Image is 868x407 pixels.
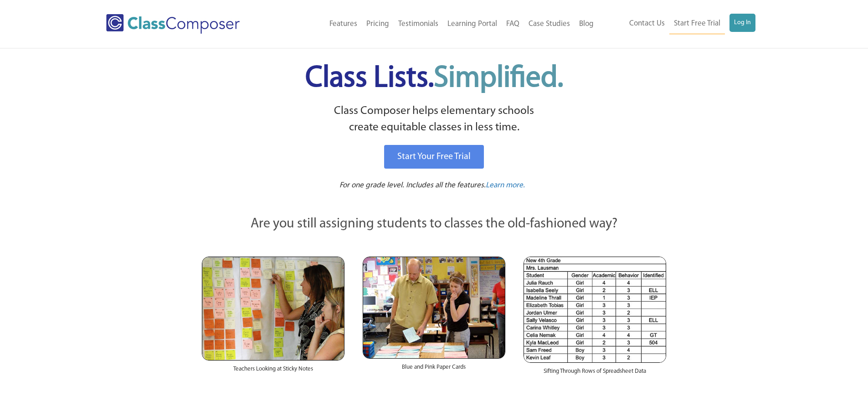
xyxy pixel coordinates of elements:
nav: Header Menu [277,14,598,34]
span: Simplified. [434,64,563,93]
img: Teachers Looking at Sticky Notes [202,257,344,361]
a: FAQ [502,14,524,34]
a: Learning Portal [443,14,502,34]
div: Blue and Pink Paper Cards [363,359,505,381]
a: Log In [729,14,755,32]
span: For one grade level. Includes all the features. [339,181,486,189]
div: Sifting Through Rows of Spreadsheet Data [524,363,666,385]
div: Teachers Looking at Sticky Notes [202,361,344,382]
span: Learn more. [486,181,525,189]
span: Class Lists. [305,64,563,93]
a: Testimonials [394,14,443,34]
a: Learn more. [486,180,525,191]
p: Class Composer helps elementary schools create equitable classes in less time. [200,103,668,136]
a: Contact Us [625,14,669,34]
a: Start Free Trial [669,14,725,34]
a: Features [325,14,362,34]
nav: Header Menu [598,14,755,34]
a: Blog [575,14,598,34]
a: Case Studies [524,14,575,34]
a: Pricing [362,14,394,34]
p: Are you still assigning students to classes the old-fashioned way? [202,214,667,234]
a: Start Your Free Trial [384,145,484,169]
span: Start Your Free Trial [397,152,471,161]
img: Class Composer [106,14,240,34]
img: Blue and Pink Paper Cards [363,257,505,358]
img: Spreadsheets [524,257,666,363]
